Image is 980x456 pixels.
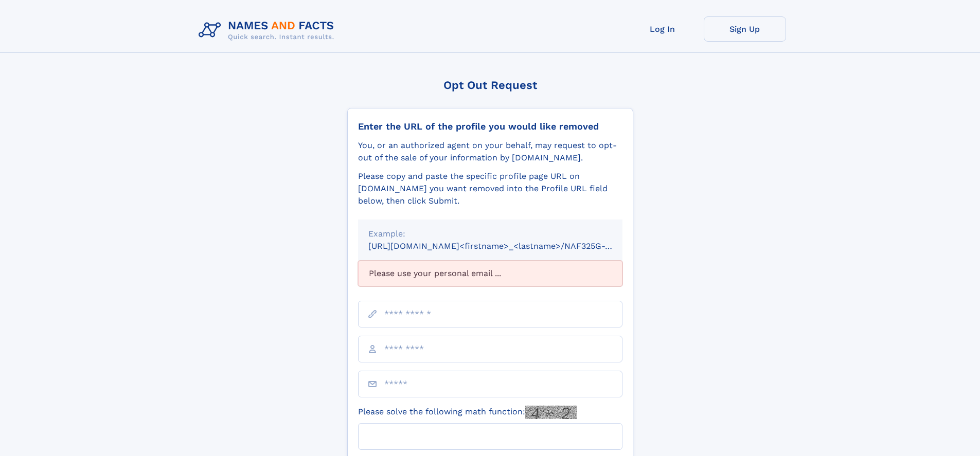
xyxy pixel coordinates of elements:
div: Example: [368,228,612,240]
a: Log In [621,16,704,42]
div: Please copy and paste the specific profile page URL on [DOMAIN_NAME] you want removed into the Pr... [358,170,622,207]
label: Please solve the following math function: [358,406,577,419]
div: You, or an authorized agent on your behalf, may request to opt-out of the sale of your informatio... [358,139,622,164]
small: [URL][DOMAIN_NAME]<firstname>_<lastname>/NAF325G-xxxxxxxx [368,241,642,251]
div: Opt Out Request [347,79,633,92]
div: Enter the URL of the profile you would like removed [358,121,622,132]
img: Logo Names and Facts [194,16,343,44]
a: Sign Up [704,16,786,42]
div: Please use your personal email ... [358,261,622,286]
